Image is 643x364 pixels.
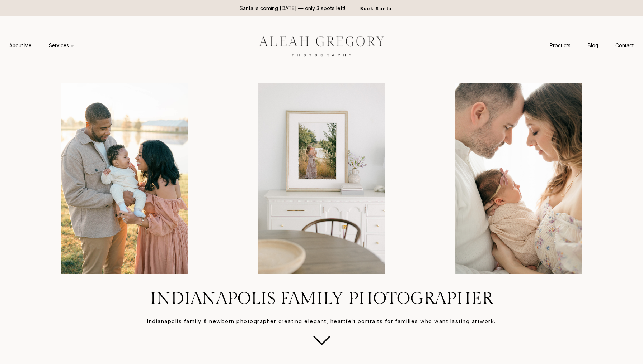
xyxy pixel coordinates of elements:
img: mom and baby in custom frame [226,83,417,274]
h1: Indianapolis Family Photographer [17,288,626,309]
a: Services [40,39,83,52]
nav: Secondary [541,39,642,52]
img: Family enjoying a sunny day by the lake. [29,83,220,274]
nav: Primary [1,39,83,52]
div: Photo Gallery Carousel [26,83,617,274]
a: Contact [607,39,642,52]
a: Blog [579,39,607,52]
span: Services [49,42,74,49]
img: aleah gregory logo [241,30,402,60]
a: About Me [1,39,40,52]
p: Indianapolis family & newborn photographer creating elegant, heartfelt portraits for families who... [17,317,626,325]
p: Santa is coming [DATE] — only 3 spots left! [240,4,345,12]
img: Parents holding their baby lovingly by Indianapolis newborn photographer [423,83,614,274]
a: Products [541,39,579,52]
